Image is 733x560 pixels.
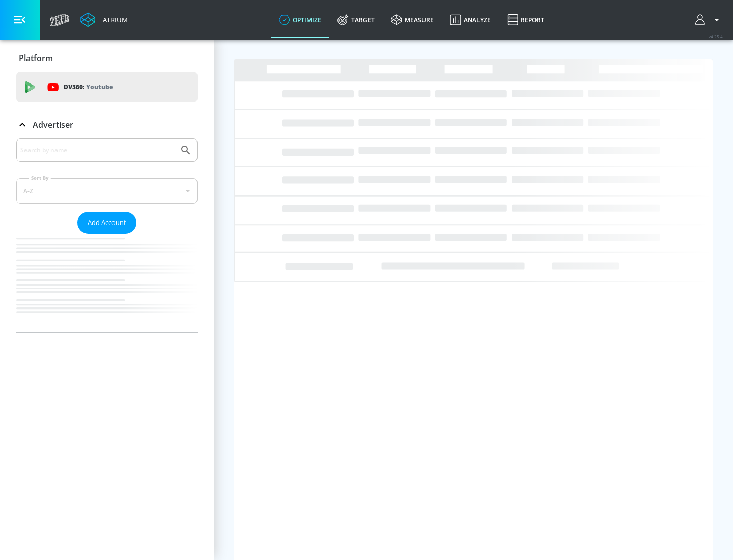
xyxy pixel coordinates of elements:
[16,72,198,102] div: DV360: Youtube
[99,15,128,24] div: Atrium
[499,2,552,38] a: Report
[271,2,329,38] a: optimize
[20,144,175,157] input: Search by name
[329,2,383,38] a: Target
[16,178,198,204] div: A-Z
[33,119,73,130] p: Advertiser
[86,81,113,92] p: Youtube
[16,44,198,72] div: Platform
[29,175,51,181] label: Sort By
[383,2,442,38] a: measure
[16,234,198,332] nav: list of Advertiser
[88,217,126,229] span: Add Account
[77,212,136,234] button: Add Account
[80,12,128,27] a: Atrium
[442,2,499,38] a: Analyze
[709,34,723,39] span: v 4.25.4
[16,110,198,139] div: Advertiser
[16,138,198,332] div: Advertiser
[64,81,113,93] p: DV360:
[19,52,53,64] p: Platform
